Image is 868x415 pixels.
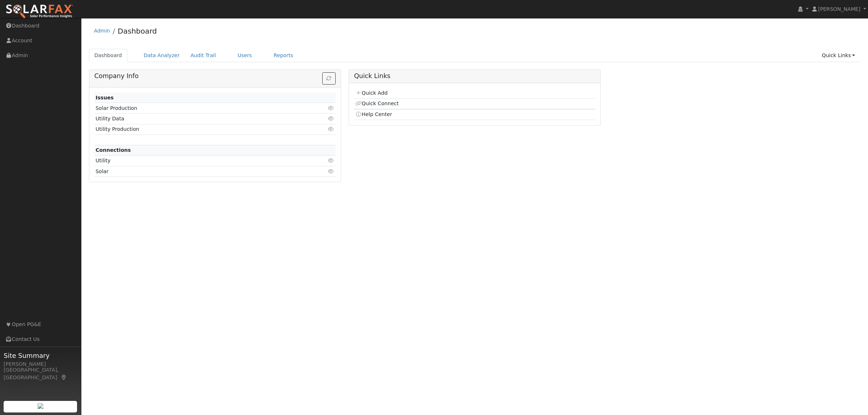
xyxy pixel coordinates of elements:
i: Click to view [328,158,335,163]
h5: Company Info [94,72,336,80]
a: Data Analyzer [138,49,185,62]
a: Audit Trail [185,49,221,62]
strong: Connections [95,147,131,153]
a: Admin [94,28,110,34]
a: Dashboard [118,27,157,35]
i: Click to view [328,106,335,111]
i: Click to view [328,169,335,174]
td: Utility [94,155,297,166]
i: Click to view [328,116,335,121]
span: [PERSON_NAME] [818,6,860,12]
a: Map [61,375,67,380]
div: [PERSON_NAME] [4,360,77,368]
img: retrieve [38,403,43,409]
a: Reports [268,49,299,62]
h5: Quick Links [354,72,595,80]
td: Solar [94,166,297,177]
span: Site Summary [4,351,77,360]
a: Help Center [355,111,392,117]
td: Utility Production [94,124,297,134]
strong: Issues [95,95,114,100]
a: Quick Add [355,90,387,96]
img: SolarFax [5,4,73,19]
i: Click to view [328,127,335,132]
a: Quick Connect [355,100,399,106]
a: Quick Links [816,49,860,62]
td: Solar Production [94,103,297,114]
a: Users [232,49,258,62]
a: Dashboard [89,49,128,62]
td: Utility Data [94,114,297,124]
div: [GEOGRAPHIC_DATA], [GEOGRAPHIC_DATA] [4,366,77,381]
